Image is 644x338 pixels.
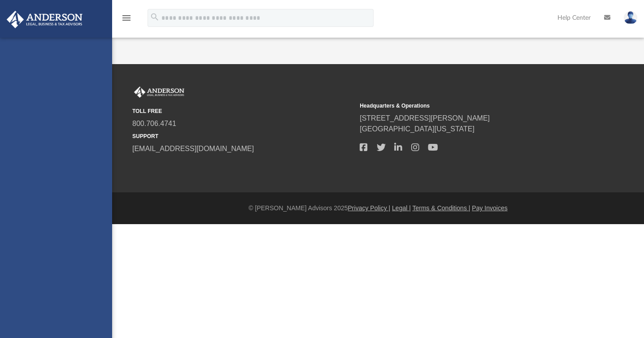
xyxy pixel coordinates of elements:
div: © [PERSON_NAME] Advisors 2025 [112,204,644,213]
small: Headquarters & Operations [360,102,581,110]
small: TOLL FREE [132,107,353,115]
small: SUPPORT [132,132,353,140]
a: Terms & Conditions | [413,204,470,212]
img: Anderson Advisors Platinum Portal [132,87,186,98]
a: [GEOGRAPHIC_DATA][US_STATE] [360,125,474,133]
a: Pay Invoices [472,204,507,212]
i: search [150,12,160,22]
img: User Pic [624,11,637,24]
a: [STREET_ADDRESS][PERSON_NAME] [360,114,490,122]
a: [EMAIL_ADDRESS][DOMAIN_NAME] [132,145,254,152]
a: Legal | [392,204,411,212]
a: 800.706.4741 [132,120,176,127]
a: Privacy Policy | [348,204,391,212]
a: menu [121,17,132,23]
i: menu [121,13,132,23]
img: Anderson Advisors Platinum Portal [4,11,85,28]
